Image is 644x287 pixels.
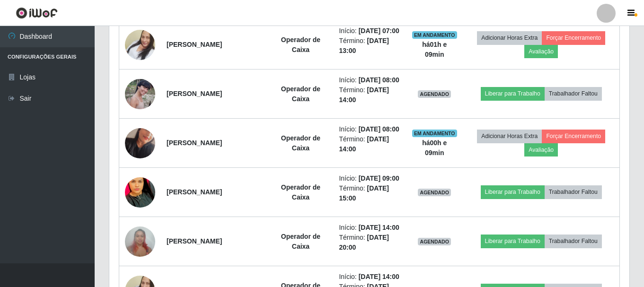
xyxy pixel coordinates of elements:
strong: há 00 h e 09 min [422,139,447,157]
strong: [PERSON_NAME] [167,90,222,97]
time: [DATE] 07:00 [359,27,399,35]
li: Término: [339,233,400,252]
li: Início: [339,174,400,183]
span: EM ANDAMENTO [412,130,457,137]
img: 1742563763298.jpeg [125,18,155,72]
button: Liberar para Trabalho [481,185,545,199]
button: Forçar Encerramento [542,31,605,44]
time: [DATE] 08:00 [359,76,399,84]
button: Liberar para Trabalho [481,87,545,100]
time: [DATE] 09:00 [359,174,399,182]
img: 1722880664865.jpeg [125,221,155,261]
strong: há 01 h e 09 min [422,41,447,58]
time: [DATE] 08:00 [359,125,399,133]
time: [DATE] 14:00 [359,273,399,280]
span: AGENDADO [418,238,451,245]
button: Liberar para Trabalho [481,235,545,248]
li: Término: [339,134,400,154]
li: Término: [339,36,400,56]
li: Início: [339,223,400,233]
li: Início: [339,124,400,134]
li: Término: [339,183,400,203]
strong: Operador de Caixa [281,134,320,152]
button: Trabalhador Faltou [545,87,602,100]
strong: [PERSON_NAME] [167,188,222,196]
strong: Operador de Caixa [281,85,320,103]
button: Trabalhador Faltou [545,235,602,248]
img: 1724780126479.jpeg [125,116,155,170]
img: 1751683294732.jpeg [125,159,155,225]
button: Avaliação [524,45,558,58]
li: Início: [339,272,400,282]
img: CoreUI Logo [16,7,58,19]
strong: [PERSON_NAME] [167,237,222,245]
span: EM ANDAMENTO [412,31,457,39]
strong: Operador de Caixa [281,183,320,201]
li: Início: [339,75,400,85]
time: [DATE] 14:00 [359,224,399,231]
img: 1617198337870.jpeg [125,79,155,109]
button: Adicionar Horas Extra [477,31,542,44]
button: Forçar Encerramento [542,130,605,143]
li: Início: [339,26,400,36]
button: Avaliação [524,143,558,157]
strong: Operador de Caixa [281,36,320,53]
strong: Operador de Caixa [281,233,320,250]
strong: [PERSON_NAME] [167,139,222,147]
span: AGENDADO [418,90,451,98]
button: Trabalhador Faltou [545,185,602,199]
strong: [PERSON_NAME] [167,41,222,48]
li: Término: [339,85,400,105]
button: Adicionar Horas Extra [477,130,542,143]
span: AGENDADO [418,189,451,196]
